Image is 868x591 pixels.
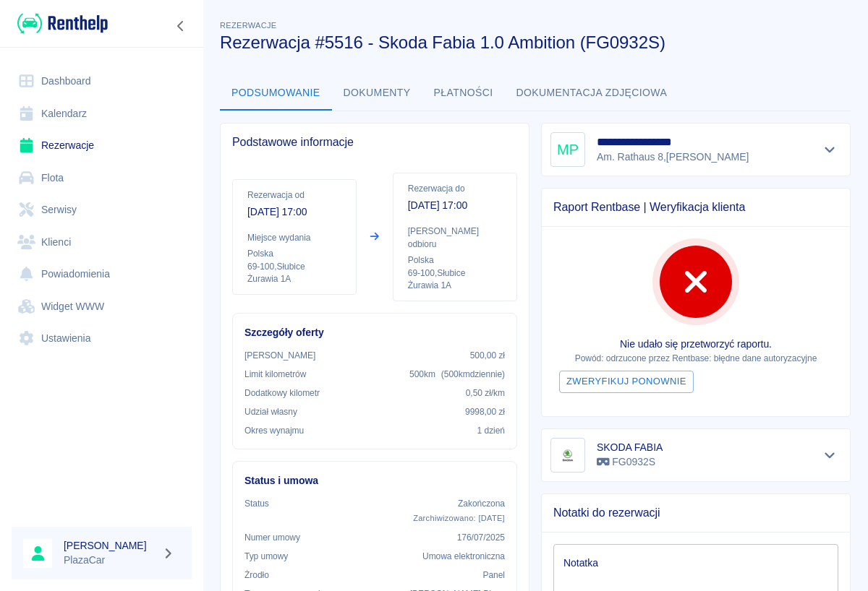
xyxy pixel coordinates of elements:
[247,260,341,273] p: 69-100 , Słubice
[408,267,502,280] p: 69-100 , Słubice
[465,405,505,418] p: 9998,00 zł
[64,538,156,553] h6: [PERSON_NAME]
[247,204,341,220] p: [DATE] 17:00
[477,424,505,437] p: 1 dzień
[550,132,585,167] div: MP
[413,514,505,522] span: Zarchiwizowano: [DATE]
[247,273,341,285] p: Żurawia 1A
[409,368,505,381] p: 500 km
[597,454,663,470] p: FG0932S
[470,349,505,362] p: 500,00 zł
[12,226,192,259] a: Klienci
[422,550,505,563] p: Umowa elektroniczna
[244,550,288,563] p: Typ umowy
[64,553,156,568] p: PlazaCar
[818,445,842,465] button: Pokaż szczegóły
[12,194,192,226] a: Serwisy
[244,387,320,400] p: Dodatkowy kilometr
[244,368,306,381] p: Limit kilometrów
[553,506,838,520] span: Notatki do rezerwacji
[244,325,505,340] h6: Szczegóły oferty
[553,200,838,215] span: Raport Rentbase | Weryfikacja klienta
[12,322,192,355] a: Ustawienia
[12,12,108,35] a: Renthelp logo
[597,150,749,165] p: Am. Rathaus 8 , [PERSON_NAME]
[244,424,304,437] p: Okres wynajmu
[12,162,192,194] a: Flota
[505,76,679,111] button: Dokumentacja zdjęciowa
[244,349,315,362] p: [PERSON_NAME]
[247,231,341,244] p: Miejsce wydania
[408,280,502,292] p: Żurawia 1A
[247,247,341,260] p: Polska
[597,440,663,454] h6: SKODA FABIA
[441,369,505,379] span: ( 500 km dziennie )
[244,473,505,488] h6: Status i umowa
[12,129,192,162] a: Rezerwacje
[244,531,300,544] p: Numer umowy
[247,189,341,202] p: Rezerwacja od
[553,352,838,365] p: Powód: odrzucone przez Rentbase: błędne dane autoryzacyjne
[408,225,502,251] p: [PERSON_NAME] odbioru
[12,65,192,98] a: Dashboard
[244,405,297,418] p: Udział własny
[220,21,276,30] span: Rezerwacje
[232,135,517,150] span: Podstawowe informacje
[170,17,192,35] button: Zwiń nawigację
[408,182,502,195] p: Rezerwacja do
[422,76,505,111] button: Płatności
[408,254,502,267] p: Polska
[220,76,332,111] button: Podsumowanie
[12,290,192,323] a: Widget WWW
[17,12,108,35] img: Renthelp logo
[12,258,192,290] a: Powiadomienia
[818,139,842,160] button: Pokaż szczegóły
[332,76,422,111] button: Dokumenty
[457,531,505,544] p: 176/07/2025
[553,337,838,352] p: Nie udało się przetworzyć raportu.
[220,33,839,53] h3: Rezerwacja #5516 - Skoda Fabia 1.0 Ambition (FG0932S)
[559,371,694,393] button: Zweryfikuj ponownie
[483,569,506,582] p: Panel
[244,497,269,510] p: Status
[408,198,502,213] p: [DATE] 17:00
[413,497,505,510] p: Zakończona
[466,387,505,400] p: 0,50 zł /km
[244,569,269,582] p: Żrodło
[12,98,192,130] a: Kalendarz
[553,441,582,470] img: Image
